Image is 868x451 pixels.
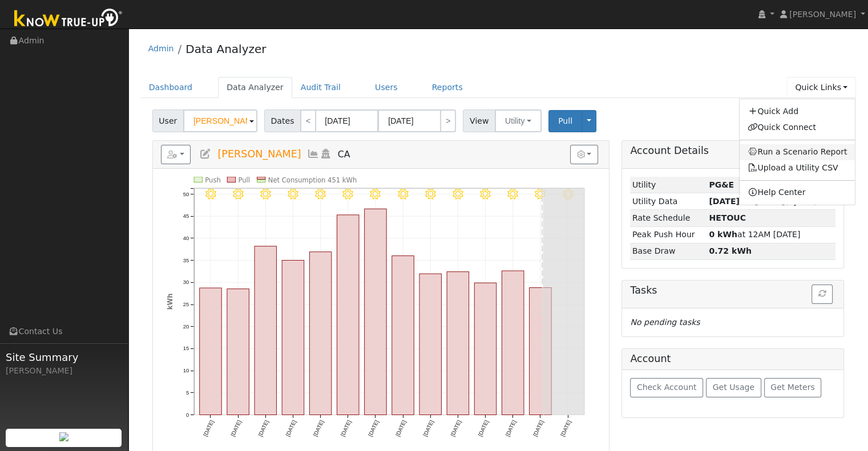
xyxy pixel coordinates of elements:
[558,116,572,125] span: Pull
[183,213,189,220] text: 45
[232,189,243,200] i: 8/05 - Clear
[709,230,737,239] strong: 0 kWh
[630,285,835,296] h5: Tasks
[507,189,518,200] i: 8/15 - Clear
[630,145,835,157] h5: Account Details
[366,77,406,98] a: Users
[447,272,469,415] rect: onclick=""
[630,226,706,243] td: Peak Push Hour
[449,419,462,437] text: [DATE]
[477,419,490,437] text: [DATE]
[183,191,189,197] text: 50
[709,213,746,222] strong: Q
[709,180,734,189] strong: ID: 17188406, authorized: 08/18/25
[339,419,352,437] text: [DATE]
[786,77,856,98] a: Quick Links
[706,378,761,397] button: Get Usage
[288,189,298,200] i: 8/07 - MostlyClear
[238,176,250,184] text: Pull
[367,419,380,437] text: [DATE]
[630,193,706,210] td: Utility Data
[423,77,471,98] a: Reports
[548,110,582,132] button: Pull
[370,189,381,200] i: 8/10 - Clear
[183,367,189,373] text: 10
[309,252,332,415] rect: onclick=""
[185,42,266,56] a: Data Analyzer
[217,148,301,160] span: [PERSON_NAME]
[257,419,270,437] text: [DATE]
[789,10,856,19] span: [PERSON_NAME]
[6,365,122,377] div: [PERSON_NAME]
[183,301,189,307] text: 25
[205,176,221,184] text: Push
[453,189,463,200] i: 8/13 - Clear
[463,109,495,132] span: View
[338,149,350,160] span: CA
[504,419,517,437] text: [DATE]
[140,77,201,98] a: Dashboard
[630,353,671,364] h5: Account
[218,77,292,98] a: Data Analyzer
[186,412,189,418] text: 0
[186,389,189,396] text: 5
[6,350,122,365] span: Site Summary
[502,271,524,415] rect: onclick=""
[740,144,855,160] a: Run a Scenario Report
[320,148,332,160] a: Login As (last Never)
[312,419,325,437] text: [DATE]
[300,109,316,132] a: <
[315,189,326,200] i: 8/08 - Clear
[559,419,572,437] text: [DATE]
[419,274,442,415] rect: onclick=""
[264,109,301,132] span: Dates
[535,189,546,200] i: 8/16 - Clear
[292,77,349,98] a: Audit Trail
[740,119,855,135] a: Quick Connect
[707,226,836,243] td: at 12AM [DATE]
[397,189,408,200] i: 8/11 - Clear
[183,346,189,352] text: 15
[183,257,189,263] text: 35
[532,419,545,437] text: [DATE]
[748,163,838,172] a: Upload a Utility CSV
[764,378,822,397] button: Get Meters
[152,109,184,132] span: User
[337,215,359,415] rect: onclick=""
[148,44,174,53] a: Admin
[59,432,68,441] img: retrieve
[709,197,785,206] strong: [DATE] to [DATE]
[630,318,700,327] i: No pending tasks
[495,109,542,132] button: Utility
[440,109,456,132] a: >
[342,189,353,200] i: 8/09 - Clear
[529,288,551,415] rect: onclick=""
[165,294,173,310] text: kWh
[268,176,357,184] text: Net Consumption 451 kWh
[282,261,304,415] rect: onclick=""
[740,103,855,119] a: Quick Add
[199,148,212,160] a: Edit User (35615)
[740,185,855,201] a: Help Center
[394,419,407,437] text: [DATE]
[630,243,706,259] td: Base Draw
[255,246,277,415] rect: onclick=""
[364,209,386,415] rect: onclick=""
[474,283,496,415] rect: onclick=""
[480,189,491,200] i: 8/14 - Clear
[425,189,436,200] i: 8/12 - Clear
[260,189,271,200] i: 8/06 - Clear
[199,288,221,415] rect: onclick=""
[422,419,435,437] text: [DATE]
[227,289,249,415] rect: onclick=""
[183,109,257,132] input: Select a User
[183,279,189,286] text: 30
[637,383,697,392] span: Check Account
[630,210,706,226] td: Rate Schedule
[392,256,414,415] rect: onclick=""
[9,6,128,32] img: Know True-Up
[630,378,703,397] button: Check Account
[205,189,216,200] i: 8/04 - Clear
[202,419,215,437] text: [DATE]
[709,246,752,255] strong: 0.72 kWh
